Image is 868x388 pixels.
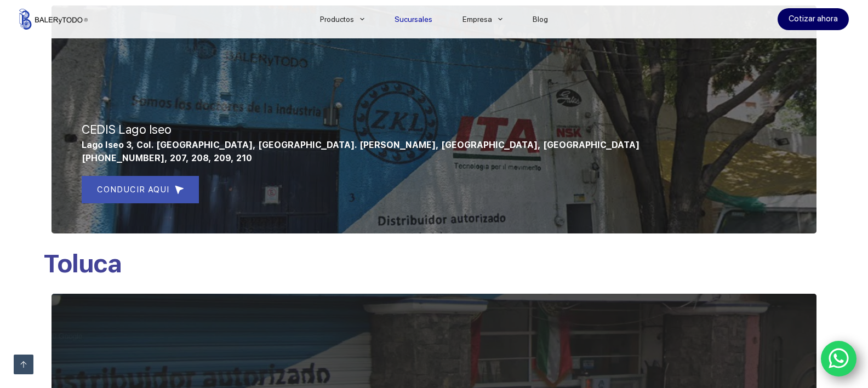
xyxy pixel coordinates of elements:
[19,9,88,30] img: Balerytodo
[82,140,639,150] span: Lago Iseo 3, Col. [GEOGRAPHIC_DATA], [GEOGRAPHIC_DATA]. [PERSON_NAME], [GEOGRAPHIC_DATA], [GEOGRA...
[14,355,33,374] a: Ir arriba
[821,341,857,377] a: WhatsApp
[82,176,199,203] a: CONDUCIR AQUI
[778,8,849,30] a: Cotizar ahora
[82,122,172,136] span: CEDIS Lago Iseo
[82,153,252,163] span: [PHONE_NUMBER], 207, 208, 209, 210
[97,183,169,196] span: CONDUCIR AQUI
[43,248,121,278] span: Toluca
